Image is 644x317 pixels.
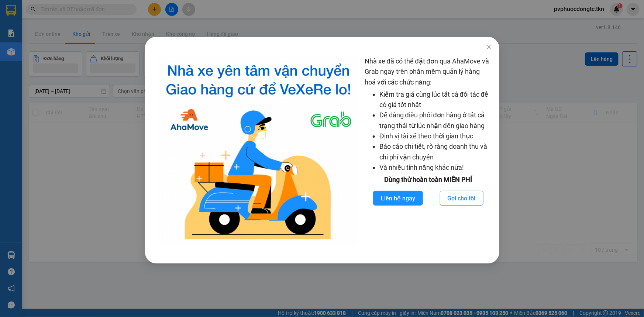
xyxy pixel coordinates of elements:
[380,194,415,203] span: Liên hệ ngay
[379,89,492,110] li: Kiểm tra giá cùng lúc tất cả đối tác để có giá tốt nhất
[364,56,492,245] div: Nhà xe đã có thể đặt đơn qua AhaMove và Grab ngay trên phần mềm quản lý hàng hoá với các chức năng:
[373,191,423,206] button: Liên hệ ngay
[158,56,359,245] img: logo
[478,37,499,58] button: Close
[379,141,492,162] li: Báo cáo chi tiết, rõ ràng doanh thu và chi phí vận chuyển
[440,191,483,206] button: Gọi cho tôi
[447,194,475,203] span: Gọi cho tôi
[379,110,492,131] li: Dễ dàng điều phối đơn hàng ở tất cả trạng thái từ lúc nhận đến giao hàng
[379,131,492,141] li: Định vị tài xế theo thời gian thực
[486,44,492,50] span: close
[364,175,492,185] div: Dùng thử hoàn toàn MIỄN PHÍ
[379,162,492,173] li: Và nhiều tính năng khác nữa!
